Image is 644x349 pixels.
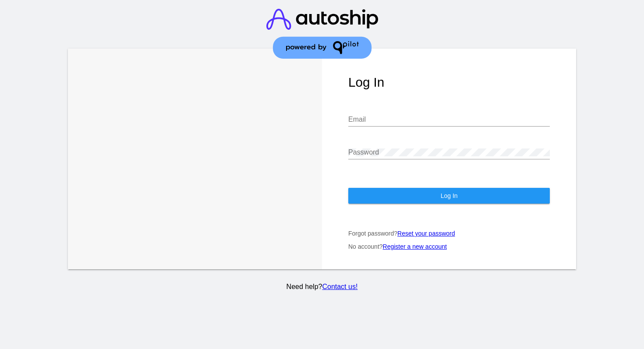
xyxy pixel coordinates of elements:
a: Contact us! [322,283,357,290]
p: No account? [348,243,550,250]
p: Need help? [66,283,578,291]
a: Register a new account [383,243,447,250]
input: Email [348,116,550,123]
h1: Log In [348,75,550,90]
button: Log In [348,188,550,204]
span: Log In [441,192,458,199]
p: Forgot password? [348,230,550,237]
a: Reset your password [397,230,455,237]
